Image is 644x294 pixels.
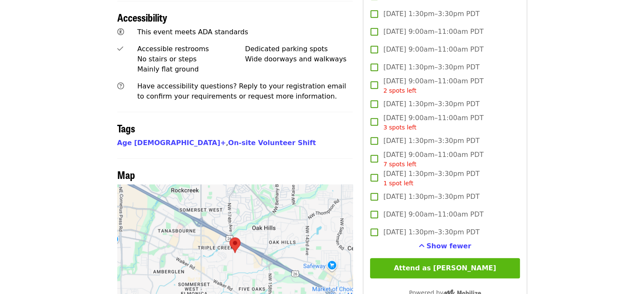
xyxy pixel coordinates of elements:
[245,54,353,64] div: Wide doorways and walkways
[117,121,135,135] span: Tags
[426,242,471,250] span: Show fewer
[383,136,479,146] span: [DATE] 1:30pm–3:30pm PDT
[117,167,135,182] span: Map
[383,99,479,109] span: [DATE] 1:30pm–3:30pm PDT
[137,64,245,74] div: Mainly flat ground
[383,192,479,202] span: [DATE] 1:30pm–3:30pm PDT
[383,9,479,19] span: [DATE] 1:30pm–3:30pm PDT
[419,241,471,251] button: See more timeslots
[117,82,124,90] i: question-circle icon
[117,10,167,25] span: Accessibility
[117,139,226,147] a: Age [DEMOGRAPHIC_DATA]+
[117,28,124,36] i: universal-access icon
[383,169,479,188] span: [DATE] 1:30pm–3:30pm PDT
[117,45,123,53] i: check icon
[137,44,245,54] div: Accessible restrooms
[383,227,479,237] span: [DATE] 1:30pm–3:30pm PDT
[137,54,245,64] div: No stairs or steps
[383,76,484,95] span: [DATE] 9:00am–11:00am PDT
[383,180,413,187] span: 1 spot left
[228,139,316,147] a: On-site Volunteer Shift
[245,44,353,54] div: Dedicated parking spots
[137,82,346,100] span: Have accessibility questions? Reply to your registration email to confirm your requirements or re...
[383,150,484,169] span: [DATE] 9:00am–11:00am PDT
[137,28,248,36] span: This event meets ADA standards
[383,113,484,132] span: [DATE] 9:00am–11:00am PDT
[383,124,416,131] span: 3 spots left
[117,139,228,147] span: ,
[370,258,520,278] button: Attend as [PERSON_NAME]
[383,209,484,220] span: [DATE] 9:00am–11:00am PDT
[383,161,416,168] span: 7 spots left
[383,87,416,94] span: 2 spots left
[383,62,479,72] span: [DATE] 1:30pm–3:30pm PDT
[383,27,484,37] span: [DATE] 9:00am–11:00am PDT
[383,44,484,55] span: [DATE] 9:00am–11:00am PDT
